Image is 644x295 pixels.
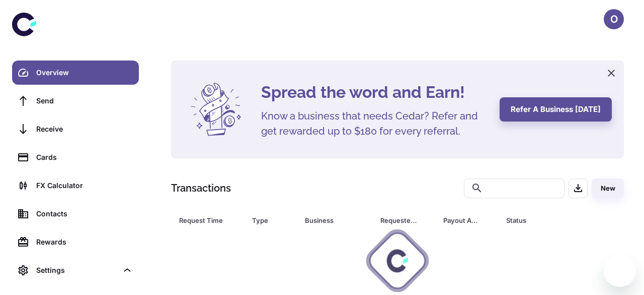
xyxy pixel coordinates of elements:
[443,213,481,227] div: Payout Amount
[261,108,488,139] h5: Know a business that needs Cedar? Refer and get rewarded up to $180 for every referral.
[252,213,293,227] span: Type
[12,145,139,169] a: Cards
[12,89,139,113] a: Send
[592,179,624,198] button: New
[604,9,624,29] button: O
[36,265,118,276] div: Settings
[36,95,133,106] div: Send
[500,97,612,122] button: Refer a business [DATE]
[171,181,231,196] h1: Transactions
[179,213,240,227] span: Request Time
[12,258,139,282] div: Settings
[36,208,133,219] div: Contacts
[506,213,582,227] span: Status
[36,237,133,248] div: Rewards
[179,213,227,227] div: Request Time
[36,124,133,135] div: Receive
[506,213,569,227] div: Status
[12,173,139,198] a: FX Calculator
[36,180,133,191] div: FX Calculator
[261,80,488,104] h4: Spread the word and Earn!
[443,213,494,227] span: Payout Amount
[12,61,139,85] a: Overview
[252,213,280,227] div: Type
[380,213,431,227] span: Requested Amount
[380,213,418,227] div: Requested Amount
[12,230,139,254] a: Rewards
[604,255,636,287] iframe: Button to launch messaging window
[12,202,139,226] a: Contacts
[36,152,133,163] div: Cards
[36,67,133,78] div: Overview
[12,117,139,141] a: Receive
